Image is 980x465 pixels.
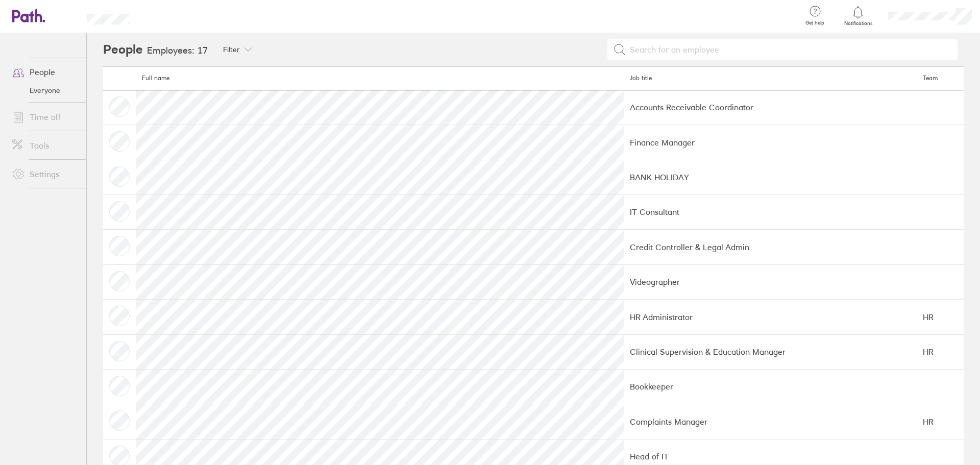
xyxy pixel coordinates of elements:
[842,5,875,27] a: Notifications
[103,33,143,66] h2: People
[842,20,875,27] span: Notifications
[624,334,917,369] td: Clinical Supervision & Education Manager
[798,20,831,26] span: Get help
[4,82,86,99] a: Everyone
[917,66,964,90] th: Team
[624,369,917,404] td: Bookkeeper
[4,135,86,156] a: Tools
[624,300,917,334] td: HR Administrator
[626,40,952,59] input: Search for an employee
[4,107,86,127] a: Time off
[624,160,917,194] td: BANK HOLIDAY
[136,66,624,90] th: Full name
[917,300,964,334] td: HR
[917,404,964,439] td: HR
[624,264,917,299] td: Videographer
[624,90,917,125] td: Accounts Receivable Coordinator
[624,230,917,264] td: Credit Controller & Legal Admin
[624,194,917,229] td: IT Consultant
[624,125,917,160] td: Finance Manager
[4,62,86,82] a: People
[624,66,917,90] th: Job title
[147,45,208,56] h3: Employees: 17
[223,45,240,54] span: Filter
[4,164,86,184] a: Settings
[917,334,964,369] td: HR
[624,404,917,439] td: Complaints Manager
